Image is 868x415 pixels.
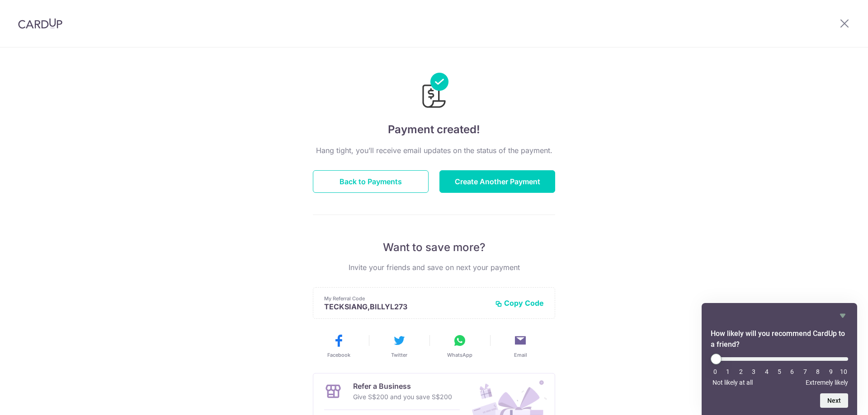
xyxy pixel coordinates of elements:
button: Next question [820,393,848,408]
button: Email [494,333,547,359]
p: Give S$200 and you save S$200 [353,392,452,402]
p: TECKSIANG,BILLYL273 [324,302,488,311]
span: Facebook [327,351,350,359]
li: 7 [801,368,810,375]
div: How likely will you recommend CardUp to a friend? Select an option from 0 to 10, with 0 being Not... [711,310,848,408]
li: 9 [826,368,835,375]
img: CardUp [18,18,62,29]
li: 8 [813,368,822,375]
span: Email [514,351,527,359]
h4: Payment created! [313,121,555,138]
li: 4 [762,368,771,375]
h2: How likely will you recommend CardUp to a friend? Select an option from 0 to 10, with 0 being Not... [711,328,848,350]
p: Want to save more? [313,240,555,255]
span: Twitter [391,351,407,359]
span: WhatsApp [447,351,472,359]
li: 0 [711,368,720,375]
li: 5 [775,368,784,375]
button: Copy Code [495,298,544,308]
li: 2 [736,368,745,375]
span: Extremely likely [806,379,848,386]
button: WhatsApp [433,333,486,359]
p: Invite your friends and save on next your payment [313,262,555,273]
span: Not likely at all [712,379,753,386]
p: My Referral Code [324,295,488,302]
li: 1 [723,368,732,375]
button: Facebook [312,333,365,359]
li: 10 [839,368,848,375]
button: Hide survey [837,310,848,321]
div: How likely will you recommend CardUp to a friend? Select an option from 0 to 10, with 0 being Not... [711,354,848,386]
p: Refer a Business [353,381,452,392]
button: Back to Payments [313,170,429,193]
li: 6 [788,368,797,375]
button: Twitter [373,333,426,359]
button: Create Another Payment [439,170,555,193]
p: Hang tight, you’ll receive email updates on the status of the payment. [313,145,555,156]
img: Payments [420,73,448,111]
li: 3 [749,368,758,375]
